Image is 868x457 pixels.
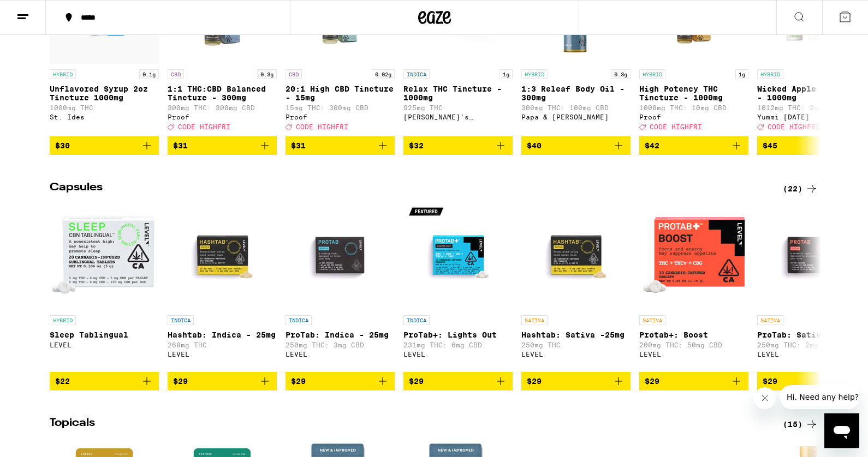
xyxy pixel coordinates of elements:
span: $30 [55,141,70,150]
div: Proof [286,113,395,121]
div: Proof [639,113,748,121]
div: Yummi [DATE] [757,113,866,121]
div: LEVEL [286,351,395,358]
button: Add to bag [168,372,277,390]
button: Add to bag [521,136,631,155]
button: Add to bag [639,372,748,390]
p: 1012mg THC: 2mg CBD [757,104,866,111]
p: ProTab: Sativa - 25mg [757,330,866,339]
p: CBD [286,69,302,79]
p: 1g [735,69,748,79]
a: Open page for ProTab: Sativa - 25mg from LEVEL [757,201,866,372]
p: Hashtab: Indica - 25mg [168,330,277,339]
p: High Potency THC Tincture - 1000mg [639,85,748,102]
span: $29 [173,377,188,386]
p: Wicked Apple Tincture - 1000mg [757,85,866,102]
p: 0.3g [257,69,277,79]
img: LEVEL - Hashtab: Sativa -25mg [521,201,631,310]
button: Add to bag [286,136,395,155]
button: Add to bag [50,372,159,390]
span: CODE HIGHFRI [768,124,820,131]
button: Add to bag [50,136,159,155]
p: 1:3 Releaf Body Oil - 300mg [521,85,631,102]
p: 1000mg THC [50,104,159,111]
p: 231mg THC: 6mg CBD [403,341,513,348]
p: INDICA [403,315,430,325]
p: 268mg THC [168,341,277,348]
p: 300mg THC: 100mg CBD [521,104,631,111]
div: LEVEL [50,341,159,348]
span: $31 [291,141,306,150]
span: $29 [409,377,424,386]
img: LEVEL - ProTab+: Lights Out [403,201,513,310]
iframe: Close message [754,387,776,409]
div: LEVEL [639,351,748,358]
a: Open page for ProTab+: Lights Out from LEVEL [403,201,513,372]
p: SATIVA [639,315,665,325]
a: (22) [783,182,818,195]
p: 1:1 THC:CBD Balanced Tincture - 300mg [168,85,277,102]
button: Add to bag [168,136,277,155]
p: Relax THC Tincture - 1000mg [403,85,513,102]
a: Open page for Sleep Tablingual from LEVEL [50,201,159,372]
span: $22 [55,377,70,386]
p: 0.1g [139,69,159,79]
p: 15mg THC: 300mg CBD [286,104,395,111]
span: $42 [645,141,659,150]
iframe: Message from company [780,385,859,409]
p: Hashtab: Sativa -25mg [521,330,631,339]
h2: Capsules [50,182,765,195]
p: HYBRID [521,69,548,79]
div: LEVEL [757,351,866,358]
p: SATIVA [757,315,783,325]
span: CODE HIGHFRI [296,124,348,131]
div: [PERSON_NAME]'s Medicinals [403,113,513,121]
a: (15) [783,418,818,431]
span: $29 [645,377,659,386]
p: SATIVA [521,315,548,325]
span: CODE HIGHFRI [178,124,230,131]
img: LEVEL - ProTab: Indica - 25mg [286,201,395,310]
span: $31 [173,141,188,150]
img: LEVEL - Protab+: Boost [639,201,748,310]
p: Sleep Tablingual [50,330,159,339]
img: LEVEL - ProTab: Sativa - 25mg [757,201,866,310]
button: Add to bag [757,136,866,155]
p: 200mg THC: 50mg CBD [639,341,748,348]
div: LEVEL [168,351,277,358]
span: $45 [763,141,777,150]
p: INDICA [286,315,312,325]
p: Protab+: Boost [639,330,748,339]
iframe: Button to launch messaging window [824,413,859,448]
div: St. Ides [50,113,159,121]
p: Unflavored Syrup 2oz Tincture 1000mg [50,85,159,102]
p: 250mg THC: 2mg CBD [757,341,866,348]
div: LEVEL [403,351,513,358]
span: $29 [763,377,777,386]
img: LEVEL - Hashtab: Indica - 25mg [168,201,277,310]
a: Open page for Hashtab: Indica - 25mg from LEVEL [168,201,277,372]
p: 925mg THC [403,104,513,111]
p: HYBRID [757,69,783,79]
a: Open page for ProTab: Indica - 25mg from LEVEL [286,201,395,372]
p: HYBRID [639,69,665,79]
div: Papa & [PERSON_NAME] [521,113,631,121]
p: 0.02g [372,69,395,79]
p: ProTab: Indica - 25mg [286,330,395,339]
p: HYBRID [50,315,76,325]
p: ProTab+: Lights Out [403,330,513,339]
img: LEVEL - Sleep Tablingual [50,201,159,310]
button: Add to bag [403,136,513,155]
p: 20:1 High CBD Tincture - 15mg [286,85,395,102]
button: Add to bag [521,372,631,390]
button: Add to bag [403,372,513,390]
p: HYBRID [50,69,76,79]
p: INDICA [403,69,430,79]
span: $29 [527,377,542,386]
div: Proof [168,113,277,121]
span: CODE HIGHFRI [650,124,702,131]
button: Add to bag [757,372,866,390]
